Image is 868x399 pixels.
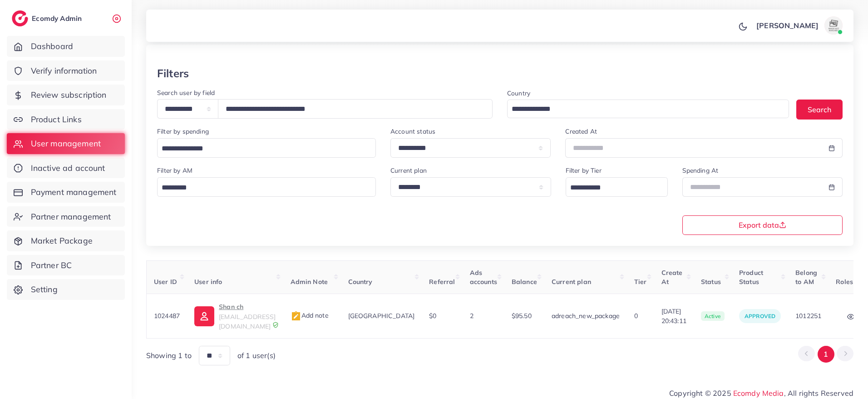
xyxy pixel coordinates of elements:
[739,221,786,229] span: Export data
[512,312,532,320] span: $95.50
[818,346,834,363] button: Go to page 1
[291,311,329,319] span: Add note
[31,89,107,101] span: Review subscription
[157,88,215,97] label: Search user by field
[32,14,84,23] h2: Ecomdy Admin
[507,89,530,98] label: Country
[31,138,101,150] span: User management
[566,166,602,175] label: Filter by Tier
[158,181,364,195] input: Search for option
[291,278,328,286] span: Admin Note
[795,312,821,320] span: 1012251
[348,312,415,320] span: [GEOGRAPHIC_DATA]
[552,278,591,286] span: Current plan
[31,114,82,125] span: Product Links
[31,40,73,52] span: Dashboard
[824,16,843,35] img: avatar
[7,133,125,154] a: User management
[7,255,125,276] a: Partner BC
[733,389,784,398] a: Ecomdy Media
[194,278,222,286] span: User info
[7,36,125,57] a: Dashboard
[751,16,846,35] a: [PERSON_NAME]avatar
[157,138,376,158] div: Search for option
[682,215,843,235] button: Export data
[7,279,125,300] a: Setting
[272,322,279,328] img: 9CAL8B2pu8EFxCJHYAAAAldEVYdGRhdGU6Y3JlYXRlADIwMjItMTItMDlUMDQ6NTg6MzkrMDA6MDBXSlgLAAAAJXRFWHRkYXR...
[470,312,473,320] span: 2
[146,350,192,361] span: Showing 1 to
[7,85,125,105] a: Review subscription
[634,278,647,286] span: Tier
[348,278,373,286] span: Country
[7,158,125,179] a: Inactive ad account
[552,312,620,320] span: adreach_new_package
[12,10,84,26] a: logoEcomdy Admin
[508,102,777,116] input: Search for option
[158,142,364,156] input: Search for option
[390,127,435,136] label: Account status
[567,181,656,195] input: Search for option
[31,162,105,174] span: Inactive ad account
[661,307,686,325] span: [DATE] 20:43:11
[682,166,719,175] label: Spending At
[219,301,276,312] p: Shan ch
[31,65,97,77] span: Verify information
[31,284,58,295] span: Setting
[31,235,93,247] span: Market Package
[507,100,789,118] div: Search for option
[795,269,817,286] span: Belong to AM
[154,278,177,286] span: User ID
[31,259,72,271] span: Partner BC
[836,278,853,286] span: Roles
[566,177,668,197] div: Search for option
[219,313,276,330] span: [EMAIL_ADDRESS][DOMAIN_NAME]
[7,230,125,251] a: Market Package
[157,127,209,136] label: Filter by spending
[701,311,725,321] span: active
[798,346,853,363] ul: Pagination
[565,127,597,136] label: Created At
[157,177,376,197] div: Search for option
[12,10,28,26] img: logo
[745,313,775,319] span: approved
[157,67,189,80] h3: Filters
[390,166,427,175] label: Current plan
[7,109,125,130] a: Product Links
[634,312,638,320] span: 0
[31,211,111,223] span: Partner management
[7,206,125,227] a: Partner management
[429,278,455,286] span: Referral
[31,186,117,198] span: Payment management
[194,301,276,331] a: Shan ch[EMAIL_ADDRESS][DOMAIN_NAME]
[739,269,763,286] span: Product Status
[237,350,276,361] span: of 1 user(s)
[470,269,497,286] span: Ads accounts
[291,311,301,322] img: admin_note.cdd0b510.svg
[661,269,683,286] span: Create At
[429,312,436,320] span: $0
[796,100,843,119] button: Search
[701,278,721,286] span: Status
[784,388,853,399] span: , All rights Reserved
[7,60,125,81] a: Verify information
[194,306,214,326] img: ic-user-info.36bf1079.svg
[756,20,819,31] p: [PERSON_NAME]
[7,182,125,203] a: Payment management
[669,388,853,399] span: Copyright © 2025
[154,312,180,320] span: 1024487
[157,166,192,175] label: Filter by AM
[512,278,537,286] span: Balance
